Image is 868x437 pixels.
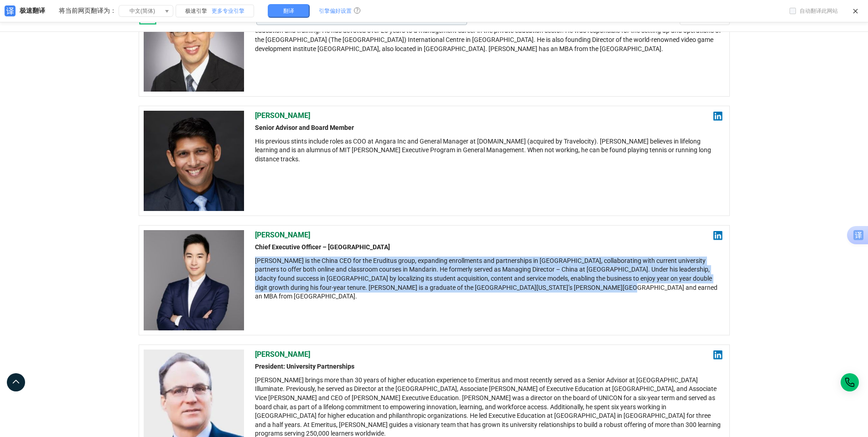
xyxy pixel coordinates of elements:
div: [PERSON_NAME] is dedicated to empowering individuals to achieve their career goals as well as ena... [255,18,723,53]
h2: President: University Partnerships [255,362,723,371]
img: Robert-Hsiung-300x300-1 [144,230,244,330]
img: Shaun-Dubash-300x300-1 [144,111,244,211]
h2: [PERSON_NAME] [255,350,723,360]
h2: Senior Advisor and Board Member [255,123,723,133]
h2: [PERSON_NAME] [255,111,723,121]
div: His previous stints include roles as COO at Angara Inc and General Manager at [DOMAIN_NAME] (acqu... [255,137,723,164]
img: linkedin.png [713,112,722,121]
h2: [PERSON_NAME] [255,230,723,240]
img: linkedin.png [713,350,722,360]
img: linkedin.png [713,231,722,240]
h2: Chief Executive Officer – [GEOGRAPHIC_DATA] [255,243,723,252]
div: [PERSON_NAME] is the China CEO for the Eruditus group, expanding enrollments and partnerships in ... [255,257,723,301]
